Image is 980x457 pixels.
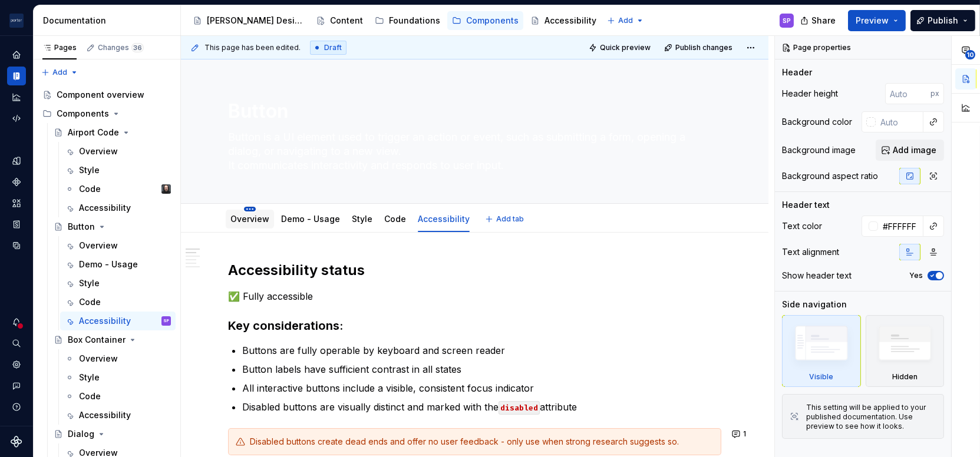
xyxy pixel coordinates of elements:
a: Documentation [7,67,26,85]
a: Overview [230,214,269,224]
div: Components [466,15,519,27]
img: Teunis Vorsteveld [161,184,171,194]
div: Accessibility [79,409,131,421]
a: Code [60,387,176,406]
div: Components [57,108,109,120]
p: Button labels have sufficient contrast in all states [242,362,721,376]
div: Style [347,206,377,231]
div: Components [38,104,176,123]
span: Add tab [496,214,524,224]
div: Documentation [43,15,176,27]
a: Overview [60,349,176,368]
button: Add tab [481,211,529,227]
div: Header height [782,88,838,100]
span: Share [811,15,836,27]
div: Dialog [68,428,94,440]
div: Overview [79,240,118,251]
span: 1 [743,429,746,439]
strong: Accessibility status [228,261,365,279]
div: Background color [782,116,852,128]
a: Components [447,11,523,30]
div: Box Container [68,334,126,346]
button: Contact support [7,376,26,395]
div: Style [79,372,100,383]
a: Storybook stories [7,215,26,234]
div: SP [163,315,169,327]
div: Code [380,206,411,231]
a: Accessibility [60,406,176,425]
button: Notifications [7,313,26,332]
a: Airport Code [49,123,176,142]
a: Analytics [7,88,26,107]
button: Search ⌘K [7,334,26,353]
div: Pages [42,43,77,52]
svg: Supernova Logo [11,436,22,448]
a: Assets [7,194,26,213]
a: Design tokens [7,151,26,170]
a: [PERSON_NAME] Design [188,11,309,30]
p: ✅ Fully accessible [228,289,721,303]
a: Overview [60,142,176,161]
div: Accessibility [545,15,596,27]
span: This page has been edited. [204,43,301,52]
a: Code [60,293,176,312]
input: Auto [878,216,923,237]
input: Auto [885,83,930,104]
div: SP [783,16,791,25]
button: Publish changes [661,39,738,56]
a: Style [60,274,176,293]
input: Auto [876,111,923,133]
a: Components [7,173,26,191]
p: Disabled buttons are visually distinct and marked with the attribute [242,400,721,414]
code: disabled [499,401,540,415]
p: Buttons are fully operable by keyboard and screen reader [242,343,721,357]
span: Add [52,68,67,77]
a: Box Container [49,330,176,349]
div: Style [79,164,100,176]
a: Demo - Usage [60,255,176,274]
p: All interactive buttons include a visible, consistent focus indicator [242,381,721,395]
div: Content [330,15,363,27]
button: Quick preview [585,39,656,56]
div: Visible [809,372,833,382]
a: Accessibility [60,198,176,217]
div: Page tree [188,9,601,32]
span: Publish changes [675,43,732,52]
div: Code [79,390,101,402]
div: Settings [7,355,26,374]
a: CodeTeunis Vorsteveld [60,180,176,198]
a: Data sources [7,236,26,255]
span: Preview [856,15,889,27]
span: Draft [324,43,342,52]
a: Style [60,368,176,387]
a: Dialog [49,425,176,443]
textarea: Button [226,97,719,125]
span: 10 [965,50,975,59]
button: Share [794,10,843,31]
a: Content [311,11,368,30]
label: Yes [909,271,923,280]
div: Accessibility [413,206,474,231]
div: Style [79,277,100,289]
button: 1 [728,426,751,442]
span: 36 [131,43,144,52]
strong: Key considerations: [228,319,343,333]
a: Home [7,45,26,64]
span: Publish [928,15,958,27]
div: Visible [782,315,861,387]
div: Component overview [57,89,144,101]
span: Add [618,16,633,25]
div: This setting will be applied to your published documentation. Use preview to see how it looks. [806,403,936,431]
div: Hidden [866,315,945,387]
button: Add [603,12,648,29]
a: Button [49,217,176,236]
div: Hidden [892,372,918,382]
